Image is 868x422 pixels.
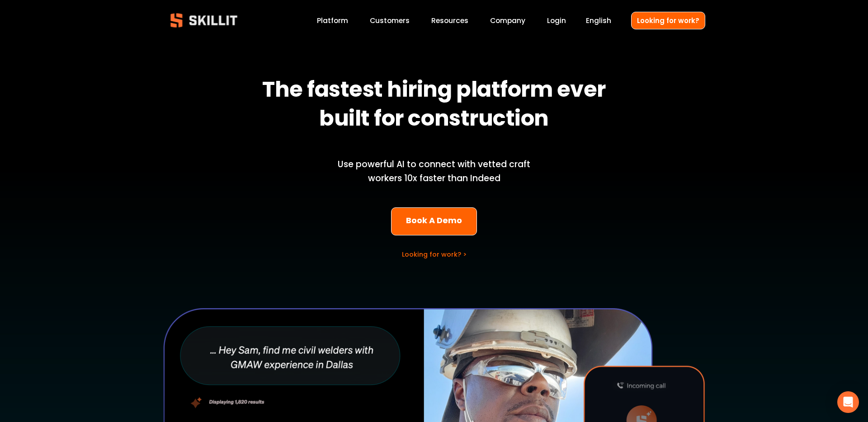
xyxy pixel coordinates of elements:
div: language picker [586,14,611,27]
div: Open Intercom Messenger [837,391,859,413]
span: English [586,15,611,26]
a: Book A Demo [391,207,477,236]
a: Looking for work? [631,12,705,29]
p: Use powerful AI to connect with vetted craft workers 10x faster than Indeed [322,158,546,185]
span: Resources [431,15,468,26]
strong: The fastest hiring platform ever built for construction [262,73,610,139]
a: folder dropdown [431,14,468,27]
a: Customers [370,14,410,27]
img: Skillit [163,7,245,34]
a: Login [547,14,566,27]
a: Looking for work? > [402,250,467,259]
a: Company [490,14,525,27]
a: Platform [317,14,348,27]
